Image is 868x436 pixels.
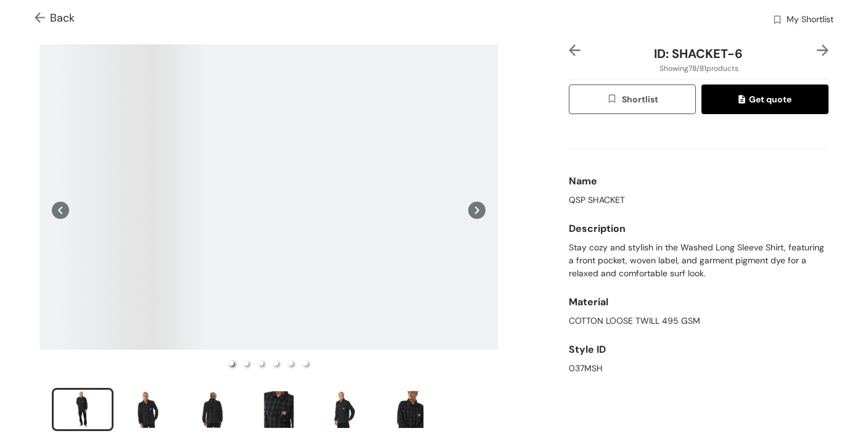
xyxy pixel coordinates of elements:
button: wishlistShortlist [569,84,696,114]
div: Style ID [569,337,829,362]
li: slide item 6 [303,361,308,366]
li: slide item 3 [183,388,244,431]
li: slide item 4 [248,388,310,431]
span: Back [35,10,75,27]
span: Showing 78 / 81 products [659,63,738,74]
li: slide item 1 [52,388,114,431]
button: quoteGet quote [701,84,829,114]
img: wishlist [606,93,621,107]
div: Material [569,290,829,315]
li: slide item 5 [288,361,293,366]
span: Get quote [738,93,792,106]
li: slide item 5 [313,388,375,431]
img: wishlist [772,14,783,27]
li: slide item 1 [229,361,234,366]
div: COTTON LOOSE TWILL 495 GSM [569,315,829,327]
img: left [569,44,581,56]
div: Name [569,169,829,194]
li: slide item 2 [244,361,249,366]
li: slide item 4 [273,361,278,366]
span: Stay cozy and stylish in the Washed Long Sleeve Shirt, featuring a front pocket, woven label, and... [569,241,829,280]
span: ID: SHACKET-6 [654,46,743,62]
img: right [817,44,829,56]
span: Shortlist [606,93,658,107]
li: slide item 2 [117,388,179,431]
img: Go back [35,12,50,25]
div: 037MSH [569,362,829,375]
li: slide item 3 [258,361,263,366]
div: QSP SHACKET [569,194,829,207]
li: slide item 6 [379,388,440,431]
img: quote [738,95,749,106]
span: My Shortlist [787,13,833,28]
div: Description [569,216,829,241]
